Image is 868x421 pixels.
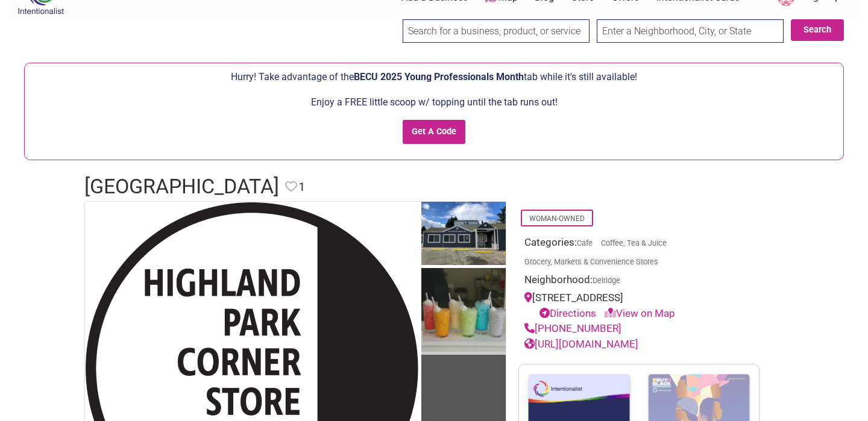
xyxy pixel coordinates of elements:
a: [PHONE_NUMBER] [524,322,621,334]
button: Search [791,19,844,41]
i: Favorite [285,181,297,193]
img: Highland Park Corner Store [421,268,506,355]
span: Delridge [593,277,620,285]
p: Enjoy a FREE little scoop w/ topping until the tab runs out! [31,95,837,110]
a: View on Map [605,307,675,319]
div: Neighborhood: [524,272,753,291]
span: 1 [298,178,305,196]
input: Get A Code [403,120,466,145]
div: [STREET_ADDRESS] [524,290,753,321]
span: BECU 2025 Young Professionals Month [354,71,524,83]
div: Categories: [524,235,753,272]
a: [URL][DOMAIN_NAME] [524,338,638,350]
p: Hurry! Take advantage of the tab while it's still available! [31,69,837,85]
img: Highland Park Corner Store [421,202,506,268]
a: Directions [539,307,596,319]
h1: [GEOGRAPHIC_DATA] [84,172,279,201]
a: Woman-Owned [529,214,585,223]
a: Coffee, Tea & Juice [601,239,667,248]
a: Grocery, Markets & Convenience Stores [524,257,658,266]
input: Enter a Neighborhood, City, or State [597,19,784,43]
a: Cafe [577,239,593,248]
input: Search for a business, product, or service [403,19,590,43]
